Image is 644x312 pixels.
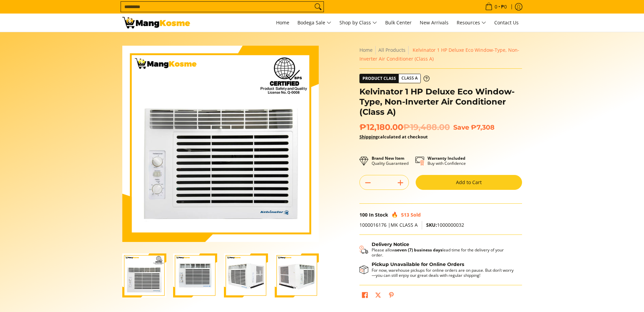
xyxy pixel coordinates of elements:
a: Post on X [373,290,383,302]
del: ₱19,488.00 [403,122,450,132]
span: Resources [457,19,486,27]
a: Pin on Pinterest [387,290,396,302]
nav: Breadcrumbs [359,46,522,63]
span: Contact Us [494,19,519,26]
span: 1000016176 |MK CLASS A [359,222,418,228]
span: Bulk Center [385,19,412,26]
strong: Delivery Notice [372,241,409,247]
a: Product Class Class A [359,74,430,83]
strong: Brand New Item [372,155,404,161]
p: Quality Guaranteed [372,156,409,166]
h1: Kelvinator 1 HP Deluxe Eco Window-Type, Non-Inverter Air Conditioner (Class A) [359,87,522,117]
nav: Main Menu [197,14,522,32]
a: Home [273,14,293,32]
span: 100 [359,211,368,218]
span: In Stock [369,211,388,218]
span: ₱0 [500,4,508,9]
button: Add [392,177,409,188]
strong: calculated at checkout [359,134,428,140]
span: Class A [399,74,420,83]
span: 1000000032 [426,222,464,228]
strong: Pickup Unavailable for Online Orders [372,261,464,267]
img: Kelvinator 1 HP Deluxe Eco Window-Type, Non-Inverter Air Conditioner (Class A)-2 [173,253,217,297]
span: Product Class [360,74,399,83]
span: ₱7,308 [471,123,495,131]
a: Contact Us [491,14,522,32]
a: Bodega Sale [294,14,335,32]
span: Bodega Sale [297,19,331,27]
span: Home [276,19,289,26]
a: Resources [453,14,490,32]
button: Search [313,2,324,12]
a: New Arrivals [416,14,452,32]
span: • [483,3,509,10]
p: Buy with Confidence [428,156,466,166]
a: Shop by Class [336,14,380,32]
span: 513 [401,211,409,218]
button: Add to Cart [416,175,522,190]
img: Kelvinator Eco HE: Window Type Aircon 1.00 HP - Class B l Mang Kosme [122,17,190,28]
img: Kelvinator 1 HP Deluxe Eco Window-Type, Non-Inverter Air Conditioner (Class A) [122,46,319,242]
span: New Arrivals [420,19,449,26]
span: SKU: [426,222,437,228]
a: Home [359,47,373,53]
span: 0 [494,4,498,9]
button: Subtract [360,177,376,188]
span: Sold [411,211,421,218]
img: Kelvinator 1 HP Deluxe Eco Window-Type, Non-Inverter Air Conditioner (Class A)-3 [224,253,268,297]
span: ₱12,180.00 [359,122,450,132]
strong: Warranty Included [428,155,465,161]
span: Shop by Class [339,19,377,27]
button: Shipping & Delivery [359,242,515,258]
span: Save [453,123,469,131]
strong: seven (7) business days [395,247,442,253]
a: Bulk Center [382,14,415,32]
p: For now, warehouse pickups for online orders are on pause. But don’t worry—you can still enjoy ou... [372,268,515,278]
span: Kelvinator 1 HP Deluxe Eco Window-Type, Non-Inverter Air Conditioner (Class A) [359,47,519,62]
p: Please allow lead time for the delivery of your order. [372,247,515,258]
img: Kelvinator 1 HP Deluxe Eco Window-Type, Non-Inverter Air Conditioner (Class A)-1 [122,253,166,297]
a: All Products [378,47,406,53]
img: Kelvinator 1 HP Deluxe Eco Window-Type, Non-Inverter Air Conditioner (Class A)-4 [275,253,319,297]
a: Share on Facebook [360,290,370,302]
a: Shipping [359,134,378,140]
